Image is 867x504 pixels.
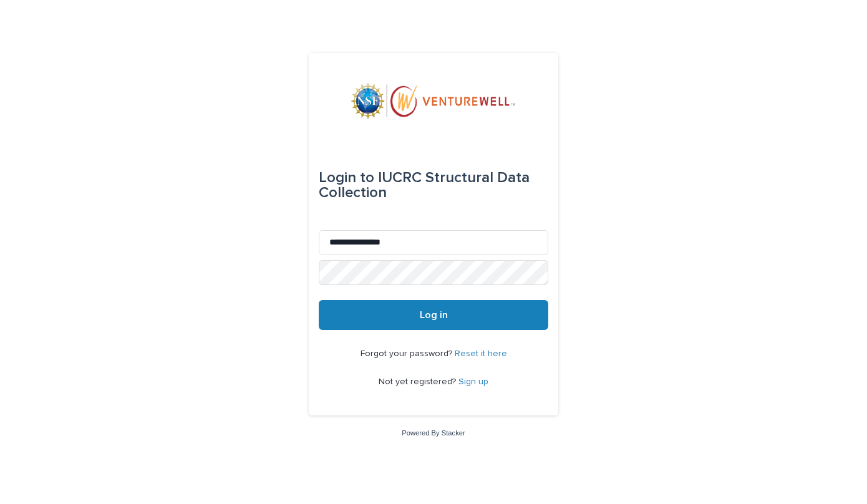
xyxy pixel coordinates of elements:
[402,429,465,437] a: Powered By Stacker
[458,377,488,386] a: Sign up
[420,310,448,320] span: Log in
[319,160,548,210] div: IUCRC Structural Data Collection
[319,300,548,330] button: Log in
[351,83,516,120] img: mWhVGmOKROS2pZaMU8FQ
[455,349,507,358] a: Reset it here
[361,349,455,358] span: Forgot your password?
[319,170,374,185] span: Login to
[379,377,458,386] span: Not yet registered?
